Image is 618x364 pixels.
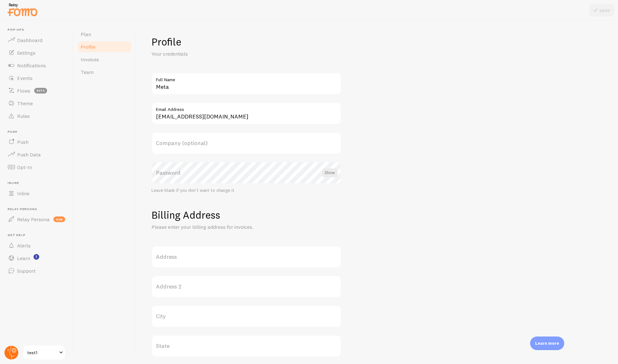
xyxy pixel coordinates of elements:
a: Theme [4,97,69,110]
span: Settings [17,50,35,56]
span: Inline [8,181,69,185]
span: Invoices [81,56,99,63]
span: Profile [81,44,96,50]
h1: Billing Address [151,209,603,221]
span: Opt-In [17,164,32,170]
span: new [53,216,65,222]
a: Opt-In [4,161,69,173]
h1: Profile [151,35,603,48]
p: Your credentials [151,50,303,58]
div: Learn more [530,337,564,350]
a: Inline [4,187,69,200]
p: Learn more [535,340,559,346]
a: Profile [77,40,132,53]
label: State [151,335,341,357]
span: Notifications [17,62,46,69]
span: Inline [17,190,29,197]
a: Relay Persona new [4,213,69,226]
label: Address [151,246,341,268]
span: Push [17,139,28,145]
a: Settings [4,46,69,59]
span: Pop-ups [8,28,69,32]
span: Dashboard [17,37,42,43]
span: Events [17,75,33,81]
span: Flows [17,88,30,94]
a: Notifications [4,59,69,72]
span: Support [17,268,36,274]
label: Company (optional) [151,132,341,154]
label: Password [151,162,341,184]
span: Push [8,130,69,134]
a: Support [4,264,69,277]
span: Relay Persona [8,207,69,211]
a: test1 [23,345,65,360]
a: Alerts [4,239,69,252]
a: Team [77,66,132,78]
span: Theme [17,100,33,106]
span: Relay Persona [17,216,50,222]
a: Push Data [4,148,69,161]
a: Dashboard [4,34,69,46]
span: Push Data [17,151,41,158]
a: Plan [77,28,132,40]
span: Rules [17,113,30,119]
img: fomo-relay-logo-orange.svg [7,2,38,18]
a: Learn [4,252,69,264]
label: Full Name [151,73,341,83]
span: Team [81,69,94,75]
span: Alerts [17,242,31,249]
span: Plan [81,31,91,37]
span: test1 [27,349,57,356]
a: Rules [4,110,69,122]
div: Leave blank if you don't want to change it [151,188,341,193]
a: Flows beta [4,84,69,97]
label: Email Address [151,102,341,113]
a: Push [4,136,69,148]
p: Please enter your billing address for invoices. [151,223,303,231]
span: beta [34,88,47,94]
span: Learn [17,255,30,261]
label: Address 2 [151,276,341,298]
span: Get Help [8,233,69,237]
a: Events [4,72,69,84]
label: City [151,305,341,327]
a: Invoices [77,53,132,66]
svg: <p>Watch New Feature Tutorials!</p> [34,254,39,260]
